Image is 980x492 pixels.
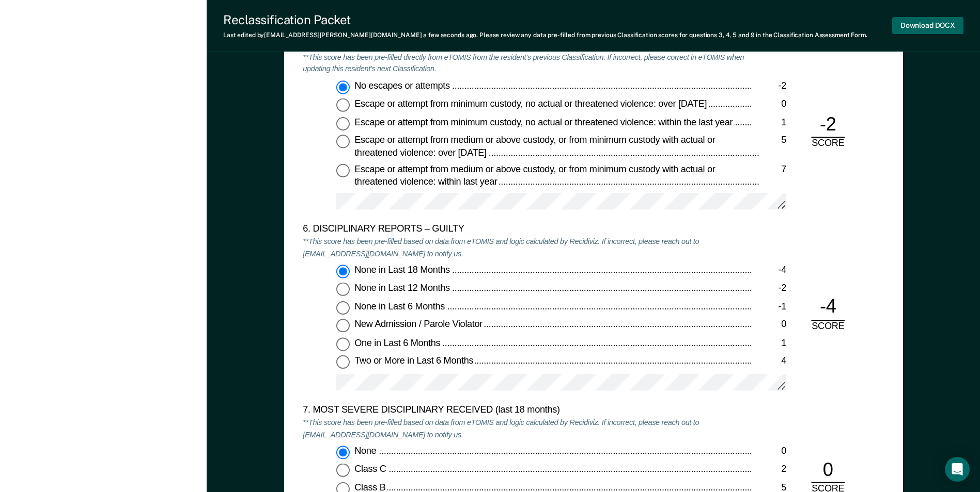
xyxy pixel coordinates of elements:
div: -4 [811,296,845,321]
div: 4 [753,356,786,368]
div: -2 [753,80,786,93]
input: New Admission / Parole Violator0 [336,319,350,333]
input: Two or More in Last 6 Months4 [336,356,350,369]
em: **This score has been pre-filled based on data from eTOMIS and logic calculated by Recidiviz. If ... [303,237,699,258]
input: None in Last 12 Months-2 [336,283,350,297]
span: No escapes or attempts [354,80,452,91]
span: New Admission / Parole Violator [354,319,485,330]
div: Last edited by [EMAIL_ADDRESS][PERSON_NAME][DOMAIN_NAME] . Please review any data pre-filled from... [223,31,867,39]
em: **This score has been pre-filled based on data from eTOMIS and logic calculated by Recidiviz. If ... [303,418,699,439]
input: Escape or attempt from minimum custody, no actual or threatened violence: within the last year1 [336,117,350,130]
span: None in Last 12 Months [354,283,452,293]
span: a few seconds ago [423,31,476,39]
div: SCORE [803,138,853,151]
input: Escape or attempt from medium or above custody, or from minimum custody with actual or threatened... [336,164,350,177]
span: Escape or attempt from minimum custody, no actual or threatened violence: over [DATE] [354,99,709,109]
input: One in Last 6 Months1 [336,338,350,351]
span: None in Last 6 Months [354,301,446,311]
span: Two or More in Last 6 Months [354,356,475,366]
div: 7. MOST SEVERE DISCIPLINARY RECEIVED (last 18 months) [303,405,753,417]
input: Escape or attempt from medium or above custody, or from minimum custody with actual or threatened... [336,135,350,149]
div: 0 [811,458,845,484]
input: None0 [336,446,350,460]
div: -1 [753,301,786,314]
span: Escape or attempt from medium or above custody, or from minimum custody with actual or threatened... [354,164,715,187]
div: 6. DISCIPLINARY REPORTS – GUILTY [303,224,753,236]
button: Download DOCX [892,17,963,34]
div: 0 [753,99,786,111]
div: -2 [811,113,845,138]
div: -2 [753,283,786,296]
div: 5 [759,135,786,147]
div: 0 [753,319,786,332]
div: 7 [759,164,786,176]
div: SCORE [803,321,853,333]
span: Escape or attempt from minimum custody, no actual or threatened violence: within the last year [354,117,735,127]
div: 1 [753,338,786,350]
input: None in Last 18 Months-4 [336,265,350,278]
div: Reclassification Packet [223,12,867,27]
div: -4 [753,265,786,277]
span: One in Last 6 Months [354,338,442,348]
input: None in Last 6 Months-1 [336,301,350,315]
div: 1 [753,117,786,129]
span: Class C [354,464,388,474]
div: 0 [753,446,786,458]
em: **This score has been pre-filled directly from eTOMIS from the resident's previous Classification... [303,53,744,74]
input: No escapes or attempts-2 [336,80,350,94]
span: None [354,446,378,456]
input: Class C2 [336,464,350,478]
span: None in Last 18 Months [354,265,452,275]
input: Escape or attempt from minimum custody, no actual or threatened violence: over [DATE]0 [336,99,350,112]
div: 2 [753,464,786,477]
div: Open Intercom Messenger [945,457,970,482]
span: Escape or attempt from medium or above custody, or from minimum custody with actual or threatened... [354,135,715,158]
